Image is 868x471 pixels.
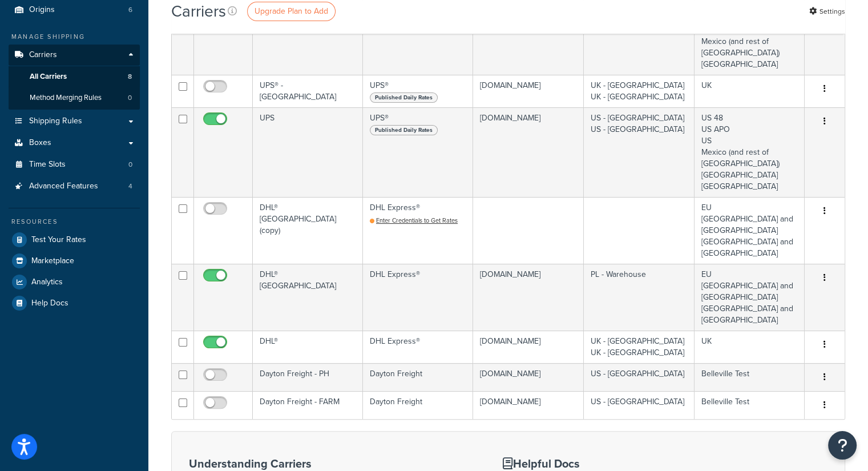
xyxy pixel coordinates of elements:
[9,176,140,197] a: Advanced Features 4
[9,45,140,110] li: Carriers
[363,107,473,197] td: UPS®
[473,391,584,419] td: [DOMAIN_NAME]
[30,72,67,82] span: All Carriers
[253,331,363,363] td: DHL®
[9,66,140,87] a: All Carriers 8
[128,182,132,191] span: 4
[9,45,140,66] a: Carriers
[9,176,140,197] li: Advanced Features
[9,217,140,227] div: Resources
[30,93,102,103] span: Method Merging Rules
[503,457,652,470] h3: Helpful Docs
[695,107,805,197] td: US 48 US APO US Mexico (and rest of [GEOGRAPHIC_DATA]) [GEOGRAPHIC_DATA] [GEOGRAPHIC_DATA]
[695,391,805,419] td: Belleville Test
[584,264,695,331] td: PL - Warehouse
[809,3,845,19] a: Settings
[695,197,805,264] td: EU [GEOGRAPHIC_DATA] and [GEOGRAPHIC_DATA] [GEOGRAPHIC_DATA] and [GEOGRAPHIC_DATA]
[9,111,140,132] a: Shipping Rules
[128,160,132,170] span: 0
[29,5,55,15] span: Origins
[584,363,695,391] td: US - [GEOGRAPHIC_DATA]
[9,272,140,292] a: Analytics
[9,32,140,42] div: Manage Shipping
[253,391,363,419] td: Dayton Freight - FARM
[376,216,458,225] span: Enter Credentials to Get Rates
[584,331,695,363] td: UK - [GEOGRAPHIC_DATA] UK - [GEOGRAPHIC_DATA]
[29,116,82,126] span: Shipping Rules
[9,66,140,87] li: All Carriers
[363,331,473,363] td: DHL Express®
[31,235,86,245] span: Test Your Rates
[29,50,57,60] span: Carriers
[31,299,68,308] span: Help Docs
[695,331,805,363] td: UK
[695,264,805,331] td: EU [GEOGRAPHIC_DATA] and [GEOGRAPHIC_DATA] [GEOGRAPHIC_DATA] and [GEOGRAPHIC_DATA]
[253,107,363,197] td: UPS
[31,277,63,287] span: Analytics
[128,5,132,15] span: 6
[253,197,363,264] td: DHL® [GEOGRAPHIC_DATA] (copy)
[9,132,140,154] a: Boxes
[584,107,695,197] td: US - [GEOGRAPHIC_DATA] US - [GEOGRAPHIC_DATA]
[9,87,140,108] li: Method Merging Rules
[473,75,584,107] td: [DOMAIN_NAME]
[363,75,473,107] td: UPS®
[31,256,74,266] span: Marketplace
[9,154,140,175] li: Time Slots
[363,391,473,419] td: Dayton Freight
[29,160,66,170] span: Time Slots
[584,75,695,107] td: UK - [GEOGRAPHIC_DATA] UK - [GEOGRAPHIC_DATA]
[363,197,473,264] td: DHL Express®
[255,5,328,17] span: Upgrade Plan to Add
[247,2,336,21] a: Upgrade Plan to Add
[363,264,473,331] td: DHL Express®
[189,457,474,470] h3: Understanding Carriers
[9,87,140,108] a: Method Merging Rules 0
[584,391,695,419] td: US - [GEOGRAPHIC_DATA]
[253,75,363,107] td: UPS® - [GEOGRAPHIC_DATA]
[473,107,584,197] td: [DOMAIN_NAME]
[9,293,140,313] a: Help Docs
[695,75,805,107] td: UK
[29,138,51,148] span: Boxes
[473,264,584,331] td: [DOMAIN_NAME]
[370,92,438,103] span: Published Daily Rates
[695,363,805,391] td: Belleville Test
[473,363,584,391] td: [DOMAIN_NAME]
[253,363,363,391] td: Dayton Freight - PH
[370,216,458,225] a: Enter Credentials to Get Rates
[828,431,857,460] button: Open Resource Center
[363,363,473,391] td: Dayton Freight
[473,331,584,363] td: [DOMAIN_NAME]
[9,154,140,175] a: Time Slots 0
[9,230,140,250] a: Test Your Rates
[128,72,132,82] span: 8
[29,182,98,191] span: Advanced Features
[128,93,132,103] span: 0
[9,251,140,271] a: Marketplace
[370,125,438,135] span: Published Daily Rates
[253,264,363,331] td: DHL® [GEOGRAPHIC_DATA]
